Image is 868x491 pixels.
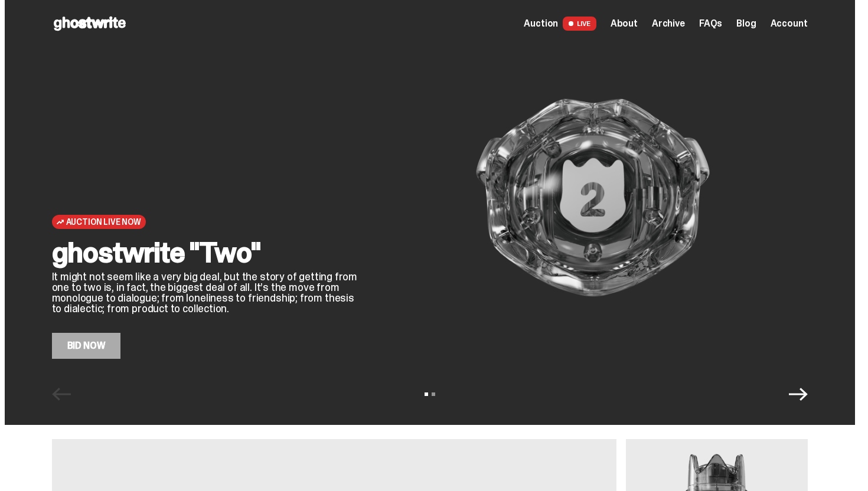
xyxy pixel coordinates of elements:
a: Blog [736,19,756,28]
p: It might not seem like a very big deal, but the story of getting from one to two is, in fact, the... [52,271,359,314]
a: FAQs [699,19,722,28]
h2: ghostwrite "Two" [52,238,359,267]
button: View slide 2 [432,392,435,396]
button: Next [789,385,808,404]
span: Auction [524,19,558,28]
button: View slide 1 [425,392,428,396]
span: Auction Live Now [66,217,141,227]
a: Archive [652,19,685,28]
img: ghostwrite "Two" [378,37,808,359]
a: About [611,19,638,28]
a: Bid Now [52,333,121,359]
span: LIVE [563,17,596,31]
a: Auction LIVE [524,17,596,31]
a: Account [771,19,808,28]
